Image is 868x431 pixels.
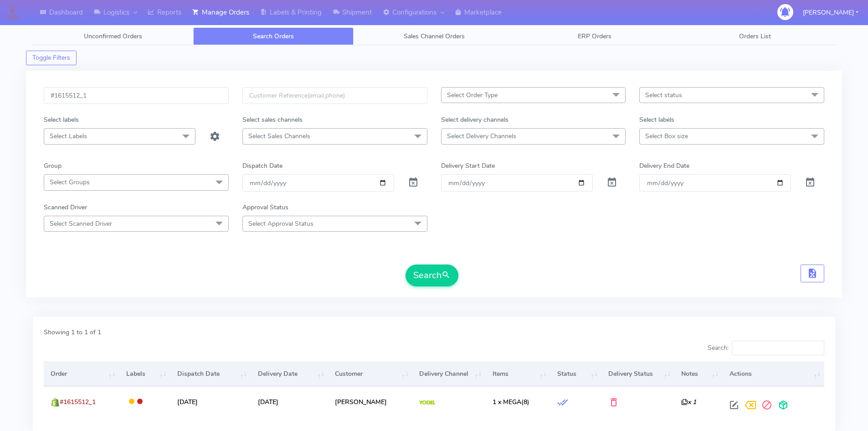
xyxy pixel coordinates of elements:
[441,161,495,171] label: Delivery Start Date
[44,203,87,212] label: Scanned Driver
[412,362,485,386] th: Delivery Channel: activate to sort column ascending
[550,362,601,386] th: Status: activate to sort column ascending
[251,362,328,386] th: Delivery Date: activate to sort column ascending
[242,161,282,171] label: Dispatch Date
[645,91,682,99] span: Select status
[50,219,112,228] span: Select Scanned Driver
[404,32,465,41] span: Sales Channel Orders
[328,386,412,417] td: [PERSON_NAME]
[674,362,722,386] th: Notes: activate to sort column ascending
[26,51,77,65] button: Toggle Filters
[44,327,101,337] label: Showing 1 to 1 of 1
[50,178,90,187] span: Select Groups
[242,115,303,125] label: Select sales channels
[119,362,170,386] th: Labels: activate to sort column ascending
[170,362,251,386] th: Dispatch Date: activate to sort column ascending
[441,115,508,125] label: Select delivery channels
[60,398,96,406] span: #1615512_1
[485,362,550,386] th: Items: activate to sort column ascending
[44,161,62,171] label: Group
[639,115,674,125] label: Select labels
[328,362,412,386] th: Customer: activate to sort column ascending
[447,132,516,140] span: Select Delivery Channels
[796,3,865,22] button: [PERSON_NAME]
[419,400,435,405] img: Yodel
[601,362,674,386] th: Delivery Status: activate to sort column ascending
[732,341,824,355] input: Search:
[739,32,771,41] span: Orders List
[248,132,310,140] span: Select Sales Channels
[645,132,688,140] span: Select Box size
[51,398,60,407] img: shopify.png
[251,386,328,417] td: [DATE]
[33,27,835,45] ul: Tabs
[708,341,824,355] label: Search:
[406,265,458,286] button: Search
[447,91,498,99] span: Select Order Type
[493,398,521,406] span: 1 x MEGA
[44,115,79,125] label: Select labels
[44,87,229,104] input: Order Id
[44,362,119,386] th: Order: activate to sort column ascending
[242,87,427,104] input: Customer Reference(email,phone)
[242,203,288,212] label: Approval Status
[578,32,611,41] span: ERP Orders
[84,32,142,41] span: Unconfirmed Orders
[248,219,313,228] span: Select Approval Status
[493,398,529,406] span: (8)
[50,132,87,140] span: Select Labels
[253,32,294,41] span: Search Orders
[170,386,251,417] td: [DATE]
[639,161,689,171] label: Delivery End Date
[722,362,824,386] th: Actions: activate to sort column ascending
[681,398,696,406] i: x 1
